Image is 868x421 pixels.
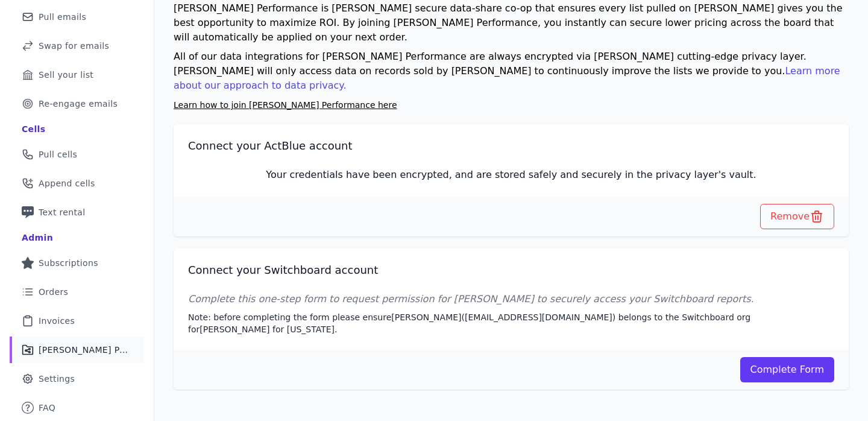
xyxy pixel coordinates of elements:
[188,292,834,306] p: Complete this one-step form to request permission for [PERSON_NAME] to securely access your Switc...
[39,286,68,298] span: Orders
[10,90,144,117] a: Re-engage emails
[39,177,95,189] span: Append cells
[174,1,849,45] p: [PERSON_NAME] Performance is [PERSON_NAME] secure data-share co-op that ensures every list pulled...
[760,204,834,229] button: Remove
[39,11,86,23] span: Pull emails
[39,148,77,160] span: Pull cells
[39,402,55,414] span: FAQ
[10,4,144,30] a: Pull emails
[174,100,397,110] a: Learn how to join [PERSON_NAME] Performance here
[22,123,45,135] div: Cells
[22,232,53,244] div: Admin
[39,257,98,269] span: Subscriptions
[10,366,144,392] a: Settings
[10,308,144,334] a: Invoices
[39,206,86,218] span: Text rental
[39,373,75,385] span: Settings
[39,40,109,52] span: Swap for emails
[10,141,144,168] a: Pull cells
[740,357,835,382] a: Complete Form
[39,315,75,327] span: Invoices
[39,98,118,110] span: Re-engage emails
[10,394,144,421] a: FAQ
[10,170,144,197] a: Append cells
[188,263,834,277] h2: Connect your Switchboard account
[10,250,144,276] a: Subscriptions
[10,62,144,88] a: Sell your list
[188,139,834,153] h2: Connect your ActBlue account
[10,279,144,305] a: Orders
[10,337,144,363] a: [PERSON_NAME] Performance
[10,199,144,226] a: Text rental
[10,33,144,59] a: Swap for emails
[188,311,834,335] p: Note: before completing the form please ensure [PERSON_NAME] ( [EMAIL_ADDRESS][DOMAIN_NAME] ) bel...
[188,168,834,182] p: Your credentials have been encrypted, and are stored safely and securely in the privacy layer's v...
[39,344,130,356] span: [PERSON_NAME] Performance
[174,49,849,93] p: All of our data integrations for [PERSON_NAME] Performance are always encrypted via [PERSON_NAME]...
[39,69,93,81] span: Sell your list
